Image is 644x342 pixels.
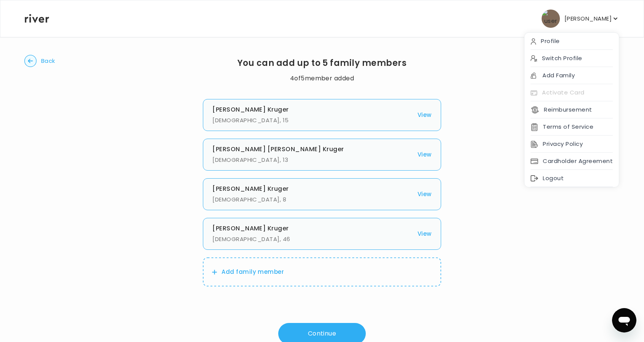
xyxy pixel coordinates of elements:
[41,56,55,66] span: Back
[222,267,284,277] p: Add family member
[212,234,413,245] p: [DEMOGRAPHIC_DATA] , 46
[212,223,413,234] h3: [PERSON_NAME] Kruger
[24,58,620,69] h2: You can add up to 5 family members
[612,308,636,332] iframe: Button to launch messaging window
[212,184,413,194] h3: [PERSON_NAME] Kruger
[531,104,592,115] button: Reimbursement
[203,257,441,286] button: Add family member
[212,144,413,155] h3: [PERSON_NAME] [PERSON_NAME] Kruger
[24,55,55,67] button: Back
[24,73,620,84] p: 4 of 5 member added
[524,84,619,101] div: Activate Card
[542,10,560,28] img: user avatar
[564,13,612,24] p: [PERSON_NAME]
[212,115,413,126] p: [DEMOGRAPHIC_DATA] , 15
[524,170,619,187] div: Logout
[524,67,619,84] div: Add Family
[418,229,432,239] button: View
[524,136,619,153] div: Privacy Policy
[524,33,619,50] div: Profile
[212,194,413,205] p: [DEMOGRAPHIC_DATA] , 8
[418,149,432,160] button: View
[212,155,413,165] p: [DEMOGRAPHIC_DATA] , 13
[524,153,619,170] div: Cardholder Agreement
[542,10,619,28] button: user avatar[PERSON_NAME]
[524,118,619,136] div: Terms of Service
[524,50,619,67] div: Switch Profile
[418,110,432,120] button: View
[418,189,432,200] button: View
[212,104,413,115] h3: [PERSON_NAME] Kruger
